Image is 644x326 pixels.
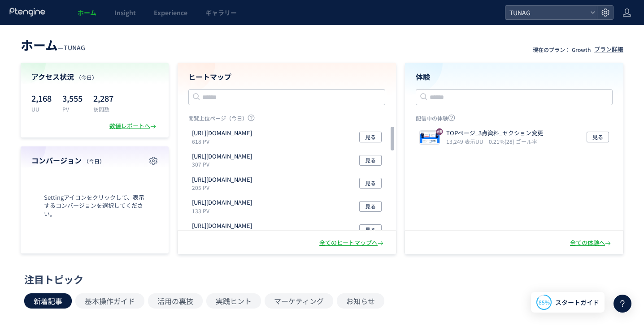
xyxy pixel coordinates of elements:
span: 見る [592,132,603,142]
span: 見る [365,201,376,212]
p: 618 PV [192,137,256,145]
button: 見る [587,132,609,142]
i: 13,249 表示UU [446,137,487,145]
span: スタートガイド [555,298,599,307]
button: 見る [359,132,382,142]
p: 2,287 [93,91,113,105]
div: 全てのヒートマップへ [319,239,385,247]
span: Experience [154,8,187,17]
p: https://biz.tunag.jp/lp/union [192,176,252,184]
h4: ヒートマップ [188,72,385,82]
p: 閲覧上位ページ（今日） [188,114,385,125]
button: 実践ヒント [206,293,261,309]
img: 859676d3a2197343b5978334b382d6691758240086790.jpeg [420,132,439,144]
span: ホーム [21,36,58,54]
h4: アクセス状況 [31,72,158,82]
div: 数値レポートへ [109,122,158,130]
p: 205 PV [192,184,256,191]
p: 訪問数 [93,105,113,113]
span: 85% [539,298,550,306]
p: 現在のプラン： Growth [533,46,591,53]
button: 見る [359,155,382,166]
span: （今日） [76,73,97,81]
span: ギャラリー [205,8,237,17]
div: — [21,36,85,54]
i: 0.21%(28) ゴール率 [489,137,537,145]
span: Insight [114,8,136,17]
p: 307 PV [192,160,256,168]
div: 注目トピック [24,272,615,286]
p: https://biz.tunag.jp/login [192,152,252,161]
div: プラン詳細 [594,45,623,54]
p: 133 PV [192,207,256,214]
span: 見る [365,178,376,189]
span: 見る [365,132,376,142]
button: 見る [359,178,382,189]
span: Settingアイコンをクリックして、表示するコンバージョンを選択してください。 [31,193,158,219]
button: 見る [359,224,382,235]
span: TUNAG [64,43,85,52]
p: https://biz.tunag.jp/lp/portal [192,198,252,207]
p: 配信中の体験 [416,114,613,125]
h4: コンバージョン [31,155,158,166]
span: 見る [365,155,376,166]
p: PV [62,105,83,113]
span: ホーム [78,8,96,17]
span: 見る [365,224,376,235]
span: TUNAG [507,6,587,19]
p: 2,168 [31,91,52,105]
p: https://biz.tunag.jp/lp/tunag06 [192,222,252,230]
button: 活用の裏技 [148,293,203,309]
p: TOPページ_3点資料_セクション変更 [446,129,543,137]
p: https://biz.tunag.jp [192,129,252,137]
span: （今日） [83,157,105,165]
p: 124 PV [192,230,256,238]
button: お知らせ [337,293,384,309]
p: 3,555 [62,91,83,105]
button: 新着記事 [24,293,72,309]
p: UU [31,105,52,113]
div: 全ての体験へ [570,239,613,247]
button: マーケティング [265,293,333,309]
h4: 体験 [416,72,613,82]
button: 基本操作ガイド [75,293,144,309]
button: 見る [359,201,382,212]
